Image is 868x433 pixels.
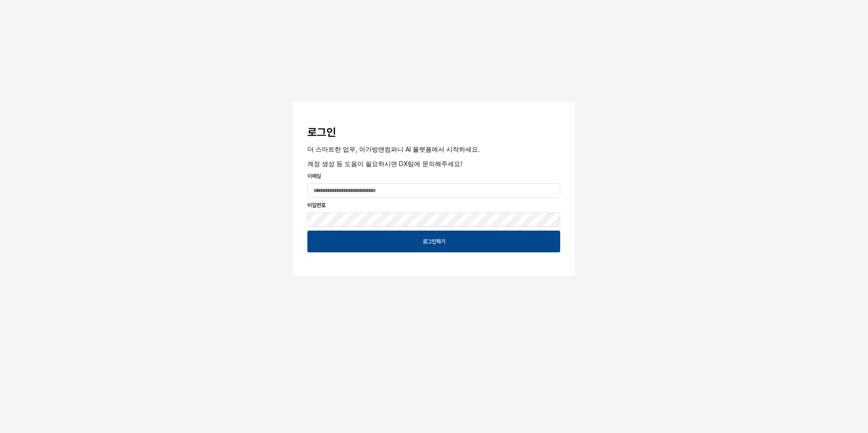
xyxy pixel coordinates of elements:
[423,238,445,245] p: 로그인하기
[307,231,560,252] button: 로그인하기
[307,144,560,154] p: 더 스마트한 업무, 아가방앤컴퍼니 AI 플랫폼에서 시작하세요.
[307,159,560,168] p: 계정 생성 등 도움이 필요하시면 DX팀에 문의해주세요!
[307,126,560,139] h3: 로그인
[307,172,560,180] p: 이메일
[307,201,560,209] p: 비밀번호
